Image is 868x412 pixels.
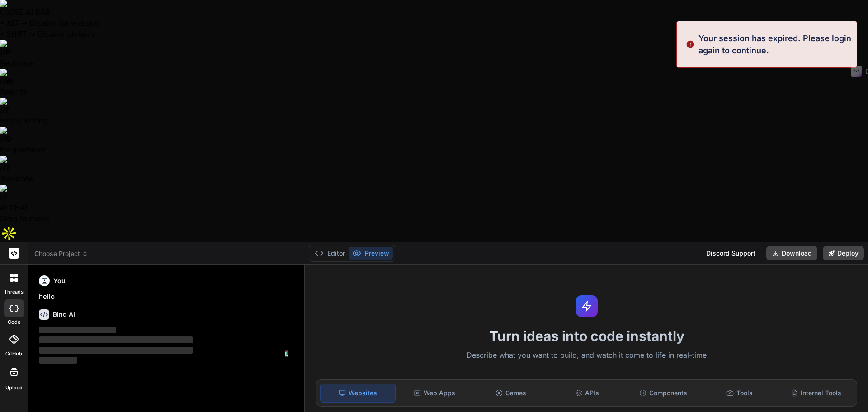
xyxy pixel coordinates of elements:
[703,384,777,403] div: Tools
[320,384,396,403] div: Websites
[14,14,22,22] img: logo_orange.svg
[24,24,99,31] div: Domain: [DOMAIN_NAME]
[34,249,88,258] span: Choose Project
[39,327,116,333] span: ‌
[701,246,761,260] div: Discord Support
[5,384,23,392] label: Upload
[311,247,349,260] button: Editor
[34,53,81,59] div: Domain Overview
[100,53,152,59] div: Keywords by Traffic
[39,292,296,302] p: hello
[474,384,548,403] div: Games
[766,246,817,260] button: Download
[39,336,193,343] span: ‌
[311,328,863,344] h1: Turn ideas into code instantly
[8,318,20,326] label: code
[5,350,22,358] label: GitHub
[90,52,97,60] img: tab_keywords_by_traffic_grey.svg
[349,247,393,260] button: Preview
[25,14,44,22] div: v 4.0.25
[53,276,66,285] h6: You
[397,384,472,403] div: Web Apps
[14,24,22,31] img: website_grey.svg
[626,384,701,403] div: Components
[53,310,75,319] h6: Bind AI
[4,288,24,296] label: threads
[823,246,864,260] button: Deploy
[24,52,32,60] img: tab_domain_overview_orange.svg
[39,357,77,364] span: ‌
[39,347,193,354] span: ‌
[311,350,863,361] p: Describe what you want to build, and watch it come to life in real-time
[778,384,853,403] div: Internal Tools
[550,384,624,403] div: APIs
